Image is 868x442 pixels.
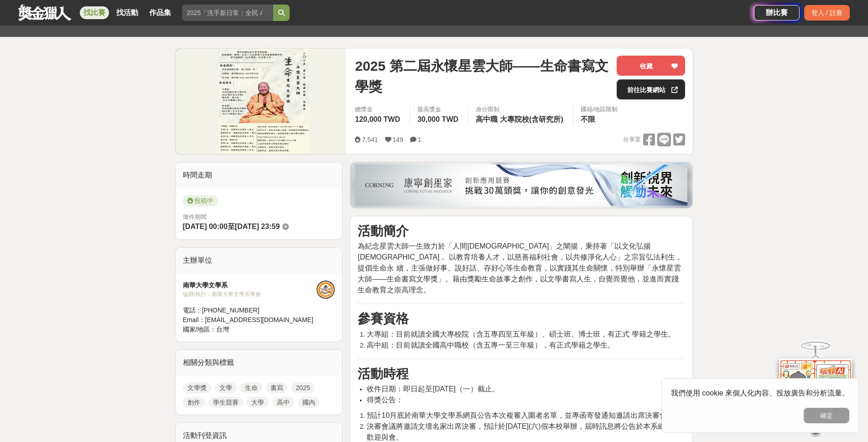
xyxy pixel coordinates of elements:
span: 總獎金 [355,105,402,114]
span: [DATE] 23:59 [235,223,280,230]
span: 預計10月底於南華大學文學系網頁公告本次複審入圍者名單，並專函寄發通知邀請出席決審會議。 [367,411,681,419]
span: 7,541 [362,136,378,143]
span: 120,000 TWD [355,115,400,123]
span: 高中組：目前就讀全國高中職校（含五專一至三年級），有正式學籍之學生。 [367,341,615,349]
div: 相關分類與標籤 [176,350,343,375]
span: 高中職 [476,115,498,123]
img: Cover Image [176,48,346,154]
a: 文學 [215,382,237,393]
a: 高中 [272,397,294,408]
strong: 參賽資格 [358,312,409,326]
input: 2025「洗手新日常：全民 ALL IN」洗手歌全台徵選 [182,5,273,21]
div: Email： [EMAIL_ADDRESS][DOMAIN_NAME] [183,315,317,325]
strong: 活動時程 [358,367,409,381]
a: 生命 [240,382,262,393]
div: 協辦/執行： 南華大學文學系學會 [183,290,317,298]
div: 身分限制 [476,105,566,114]
div: 登入 / 註冊 [804,5,850,21]
a: 文學獎 [183,382,211,393]
button: 確定 [804,408,849,423]
a: 國內 [298,397,320,408]
span: [DATE] 00:00 [183,223,228,230]
span: 決審會議將邀請文壇名家出席決審，預計於[DATE](六)假本校舉辦，屆時訊息將公告於本系網頁，歡迎與會。 [367,422,679,441]
span: 為紀念星雲大師一生致力於「人間[DEMOGRAPHIC_DATA]」之闡揚，秉持著「以文化弘揚[DEMOGRAPHIC_DATA]， 以教育培養人才，以慈善福利社會，以共修淨化人心」之宗旨弘法利... [358,242,682,294]
div: 主辦單位 [176,248,343,273]
span: 徵件期間 [183,213,207,220]
span: 台灣 [216,326,229,333]
span: 大專組：目前就讀全國大專校院（含五專四至五年級）、碩士班、博士班，有正式 學籍之學生。 [367,330,675,338]
button: 收藏 [617,56,685,76]
strong: 活動簡介 [358,224,409,238]
img: be6ed63e-7b41-4cb8-917a-a53bd949b1b4.png [355,165,687,206]
img: d2146d9a-e6f6-4337-9592-8cefde37ba6b.png [779,359,852,419]
a: 書寫 [266,382,288,393]
span: 投稿中 [183,195,218,206]
div: 時間走期 [176,162,343,188]
span: 分享至 [623,133,641,146]
span: 我們使用 cookie 來個人化內容、投放廣告和分析流量。 [671,389,849,397]
a: 找比賽 [80,6,109,19]
div: 電話： [PHONE_NUMBER] [183,306,317,315]
span: 得獎公告： [367,396,403,404]
span: 30,000 TWD [417,115,458,123]
span: 最高獎金 [417,105,461,114]
span: 2025 第二屆永懷星雲大師——生命書寫文學獎 [355,56,609,97]
span: 大專院校(含研究所) [500,115,563,123]
a: 創作 [183,397,205,408]
span: 國家/地區： [183,326,217,333]
a: 前往比賽網站 [617,79,685,99]
a: 作品集 [146,6,175,19]
a: 辦比賽 [754,5,800,21]
div: 國籍/地區限制 [581,105,618,114]
a: 大學 [247,397,269,408]
span: 149 [393,136,403,143]
span: 不限 [581,115,595,123]
span: 收件日期：即日起至[DATE]（一）截止。 [367,385,499,393]
a: 學生競賽 [208,397,243,408]
a: 2025 [291,382,315,393]
span: 1 [418,136,421,143]
div: 南華大學文學系 [183,281,317,290]
a: 找活動 [113,6,142,19]
span: 至 [228,223,235,230]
